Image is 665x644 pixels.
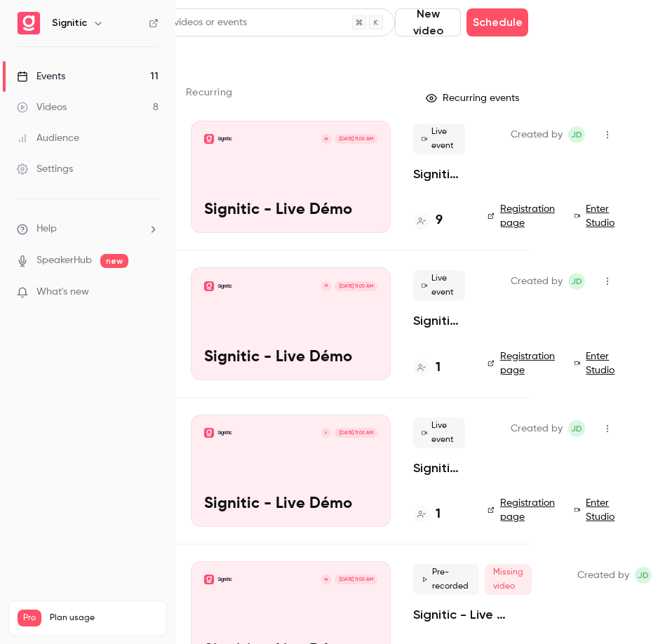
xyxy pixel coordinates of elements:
[568,126,585,143] span: Joris Dulac
[413,606,532,623] a: Signitic - Live Démo
[488,349,558,377] a: Registration page
[413,123,465,154] span: Live event
[413,358,441,377] a: 1
[204,281,214,291] img: Signitic - Live Démo
[204,349,377,367] p: Signitic - Live Démo
[17,162,73,176] div: Settings
[17,222,159,236] li: help-dropdown-opener
[36,253,92,268] a: SpeakerHub
[204,201,377,220] p: Signitic - Live Démo
[335,281,377,291] span: [DATE] 11:00 AM
[335,428,377,438] span: [DATE] 11:00 AM
[571,126,582,143] span: JD
[575,202,619,230] a: Enter Studio
[511,126,563,143] span: Created by
[413,211,443,230] a: 9
[485,564,532,595] span: Missing video
[100,254,128,268] span: new
[571,273,582,290] span: JD
[335,134,377,144] span: [DATE] 11:00 AM
[191,121,391,233] a: Signitic - Live DémoSigniticM[DATE] 11:00 AMSignitic - Live Démo
[571,420,582,437] span: JD
[511,420,563,437] span: Created by
[191,415,391,527] a: Signitic - Live DémoSigniticY[DATE] 11:00 AMSignitic - Live Démo
[436,358,441,377] h4: 1
[419,87,528,109] button: Recurring events
[568,273,585,290] span: Joris Dulac
[395,8,461,36] button: New video
[635,567,652,584] span: Joris Dulac
[204,495,377,514] p: Signitic - Live Démo
[413,459,465,476] a: Signitic - Live Démo
[17,100,67,114] div: Videos
[575,349,619,377] a: Enter Studio
[321,281,332,292] div: M
[413,505,441,524] a: 1
[18,12,40,34] img: Signitic
[204,428,214,438] img: Signitic - Live Démo
[17,131,79,145] div: Audience
[413,564,479,595] span: Pre-recorded
[204,575,214,584] img: Signitic - Live Démo
[217,576,232,583] p: Signitic
[186,81,233,104] button: Recurring
[191,267,391,380] a: Signitic - Live DémoSigniticM[DATE] 11:00 AMSignitic - Live Démo
[638,567,649,584] span: JD
[52,16,87,30] h6: Signitic
[436,505,441,524] h4: 1
[413,417,465,448] span: Live event
[321,574,332,585] div: M
[466,8,528,36] button: Schedule
[36,285,89,300] span: What's new
[217,429,232,436] p: Signitic
[107,15,247,30] div: Search for videos or events
[436,211,443,230] h4: 9
[577,567,629,584] span: Created by
[217,283,232,290] p: Signitic
[321,133,332,145] div: M
[217,135,232,142] p: Signitic
[321,427,332,438] div: Y
[335,575,377,584] span: [DATE] 11:00 AM
[413,312,465,329] a: Signitic - Live Démo
[204,134,214,144] img: Signitic - Live Démo
[488,496,558,524] a: Registration page
[36,222,57,236] span: Help
[18,610,41,626] span: Pro
[568,420,585,437] span: Joris Dulac
[575,496,619,524] a: Enter Studio
[413,270,465,301] span: Live event
[17,69,65,83] div: Events
[413,166,465,182] a: Signitic - Live Démo
[50,612,158,624] span: Plan usage
[511,273,563,290] span: Created by
[488,202,558,230] a: Registration page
